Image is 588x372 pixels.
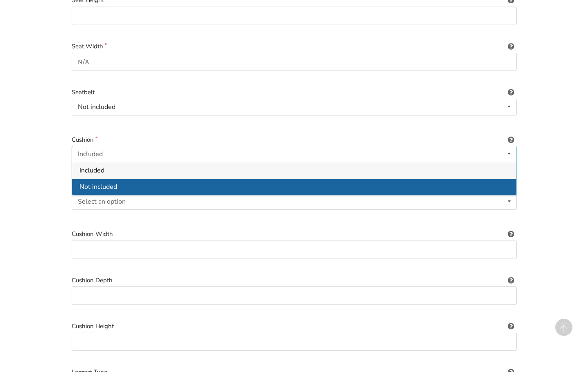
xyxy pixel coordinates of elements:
span: Included [79,166,104,175]
div: Select an option [78,198,126,205]
label: Cushion [72,135,517,145]
label: Seatbelt [72,88,517,97]
div: Included [78,151,103,157]
label: Seat Width [72,42,517,51]
label: Cushion Width [72,229,517,239]
label: Cushion Height [72,322,517,331]
span: Not included [79,182,117,191]
label: Cushion Depth [72,276,517,285]
div: Not included [78,104,115,110]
